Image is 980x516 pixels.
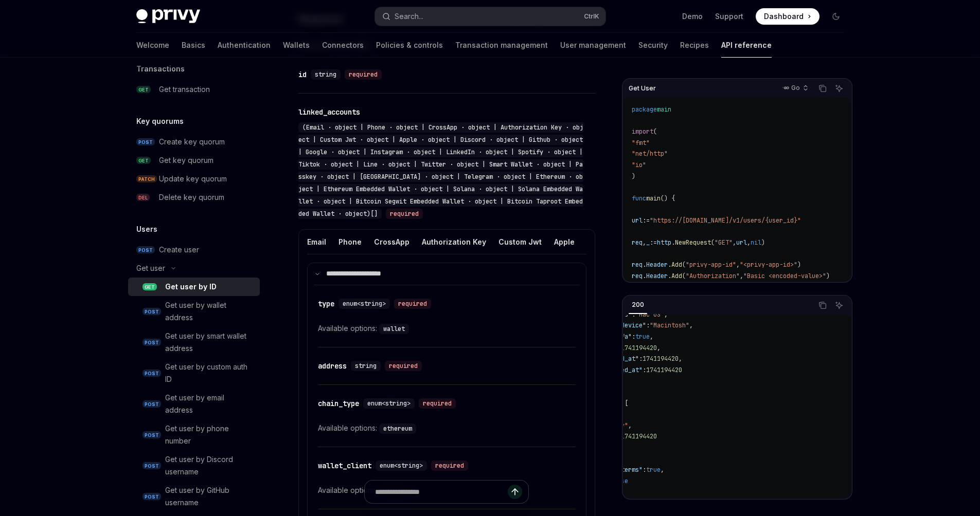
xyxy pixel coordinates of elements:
a: Demo [682,11,703,22]
button: Copy the contents from the code block [816,82,829,95]
a: POSTGet user by Discord username [128,450,260,481]
p: Go [791,84,800,92]
span: enum<string> [367,399,411,408]
a: Connectors [322,33,364,58]
a: POSTGet user by custom auth ID [128,358,260,389]
span: : [643,366,646,374]
span: func [632,194,646,202]
button: Open search [375,7,605,26]
a: GETGet user by ID [128,278,260,296]
span: := [643,216,650,225]
span: enum<string> [380,462,423,470]
span: req [632,261,643,269]
div: required [431,460,468,471]
a: Authentication [218,33,271,58]
span: : [646,321,650,329]
span: 1741194420 [643,355,679,363]
span: enum<string> [343,300,386,308]
span: , [650,333,653,341]
button: Go [776,80,813,97]
span: url [632,216,643,225]
div: Get user [136,262,165,274]
a: Security [638,33,668,58]
span: POST [142,462,161,470]
a: Recipes [680,33,709,58]
div: Update key quorum [159,173,227,185]
div: required [419,398,456,409]
span: true [635,333,650,341]
span: "GET" [715,238,733,247]
a: Transaction management [455,33,548,58]
span: _ [646,238,650,247]
span: ( [653,127,657,136]
span: , [747,238,751,247]
span: url [736,238,747,247]
span: fmt [635,139,646,147]
span: POST [142,308,161,316]
span: "privy-app-id" [686,261,736,269]
div: Get transaction [159,83,210,96]
a: POSTGet user by email address [128,389,260,419]
span: io [635,161,643,169]
span: 1741194420 [646,366,682,374]
span: " [632,150,635,158]
span: , [664,310,668,319]
span: . [668,272,671,280]
div: required [345,69,382,80]
div: Create key quorum [159,136,225,148]
div: linked_accounts [298,107,360,117]
span: DEL [136,194,150,201]
span: Add [671,261,682,269]
span: ( [682,261,686,269]
span: POST [142,431,161,439]
span: POST [142,400,161,408]
div: required [385,361,422,371]
span: nil [751,238,761,247]
span: " [643,161,646,169]
a: API reference [721,33,772,58]
div: chain_type [318,398,359,409]
span: main [657,105,671,114]
code: ethereum [379,423,416,434]
div: Get user by email address [165,392,254,416]
span: "Basic <encoded-value>" [743,272,826,280]
div: type [318,299,334,309]
span: Add [671,272,682,280]
button: Ask AI [832,82,846,95]
div: Get user by wallet address [165,299,254,324]
span: , [657,344,661,352]
span: "https://[DOMAIN_NAME]/v1/users/{user_id}" [650,216,801,225]
span: . [671,238,675,247]
div: Get key quorum [159,154,213,167]
span: () { [661,194,675,202]
a: POSTGet user by phone number [128,419,260,450]
span: Header [646,272,668,280]
span: ) [632,172,635,180]
span: Ctrl K [584,12,599,21]
a: Support [715,11,743,22]
span: , [679,355,682,363]
button: Copy the contents from the code block [816,299,829,312]
button: Toggle Get user section [128,259,260,278]
span: false [610,477,628,485]
span: . [643,272,646,280]
span: ( [682,272,686,280]
div: Email [307,230,326,254]
span: := [650,238,657,247]
span: , [733,238,736,247]
span: PATCH [136,175,157,183]
a: GETGet key quorum [128,151,260,170]
span: POST [136,138,155,146]
div: Available options: [318,322,576,335]
div: required [386,209,423,219]
div: 200 [629,299,647,311]
div: required [394,299,431,309]
div: Get user by custom auth ID [165,361,254,385]
span: " [632,139,635,147]
span: , [689,321,693,329]
div: Phone [338,230,362,254]
span: , [643,238,646,247]
div: Custom Jwt [498,230,542,254]
a: POSTGet user by GitHub username [128,481,260,512]
span: : [632,333,635,341]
